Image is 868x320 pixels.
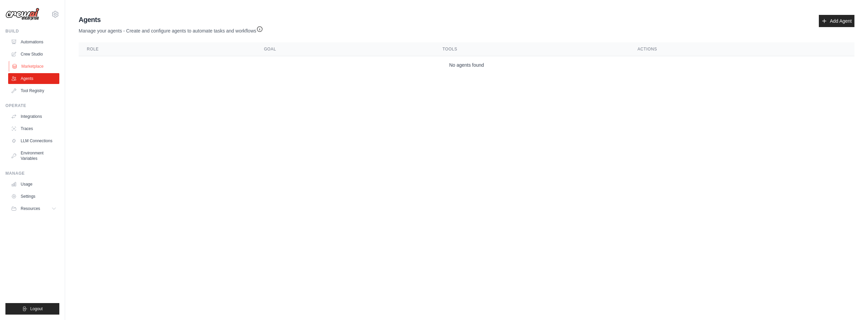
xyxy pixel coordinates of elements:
[9,61,60,72] a: Marketplace
[5,303,59,315] button: Logout
[629,42,854,56] th: Actions
[5,28,59,34] div: Build
[79,24,263,34] p: Manage your agents - Create and configure agents to automate tasks and workflows
[8,203,59,214] button: Resources
[8,179,59,190] a: Usage
[21,206,40,211] span: Resources
[5,171,59,176] div: Manage
[8,191,59,202] a: Settings
[8,148,59,164] a: Environment Variables
[8,111,59,122] a: Integrations
[8,85,59,96] a: Tool Registry
[8,73,59,84] a: Agents
[79,15,263,24] h2: Agents
[8,135,59,146] a: LLM Connections
[8,49,59,60] a: Crew Studio
[819,15,854,27] a: Add Agent
[434,42,629,56] th: Tools
[79,56,854,74] td: No agents found
[256,42,434,56] th: Goal
[30,306,43,312] span: Logout
[8,37,59,47] a: Automations
[5,103,59,108] div: Operate
[79,42,256,56] th: Role
[8,123,59,134] a: Traces
[5,8,39,21] img: Logo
